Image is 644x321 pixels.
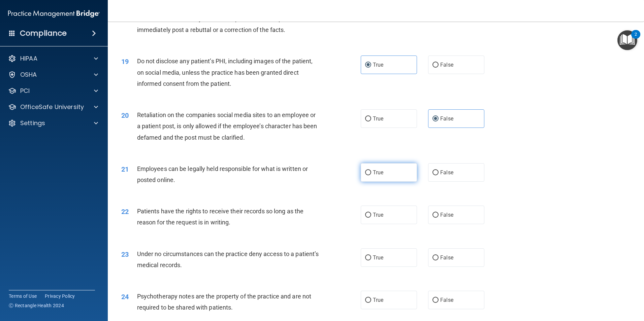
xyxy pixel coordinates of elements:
[20,87,30,95] p: PCI
[373,297,383,303] span: True
[20,29,67,38] h4: Compliance
[440,62,453,68] span: False
[373,169,383,176] span: True
[432,63,439,68] input: False
[8,55,98,63] a: HIPAA
[432,255,439,260] input: False
[8,119,98,127] a: Settings
[432,170,439,175] input: False
[365,116,371,121] input: True
[20,103,84,111] p: OfficeSafe University
[137,111,317,141] span: Retaliation on the companies social media sites to an employee or a patient post, is only allowed...
[20,71,37,79] p: OSHA
[432,116,439,121] input: False
[365,255,371,260] input: True
[137,293,311,311] span: Psychotherapy notes are the property of the practice and are not required to be shared with patie...
[440,212,453,218] span: False
[373,115,383,122] span: True
[8,7,100,21] img: PMB logo
[365,63,371,68] input: True
[121,111,129,119] span: 20
[373,62,383,68] span: True
[432,213,439,218] input: False
[121,293,129,301] span: 24
[121,58,129,66] span: 19
[137,58,313,87] span: Do not disclose any patient’s PHI, including images of the patient, on social media, unless the p...
[137,165,308,183] span: Employees can be legally held responsible for what is written or posted online.
[9,293,37,299] a: Terms of Use
[373,254,383,261] span: True
[20,119,45,127] p: Settings
[137,208,303,226] span: Patients have the rights to receive their records so long as the reason for the request is in wri...
[137,250,319,269] span: Under no circumstances can the practice deny access to a patient’s medical records.
[20,55,37,63] p: HIPAA
[45,293,75,299] a: Privacy Policy
[440,169,453,176] span: False
[8,71,98,79] a: OSHA
[121,208,129,216] span: 22
[440,254,453,261] span: False
[365,298,371,303] input: True
[121,165,129,173] span: 21
[365,170,371,175] input: True
[432,298,439,303] input: False
[635,34,637,43] div: 2
[8,103,98,111] a: OfficeSafe University
[121,250,129,258] span: 23
[365,213,371,218] input: True
[9,302,64,309] span: Ⓒ Rectangle Health 2024
[373,212,383,218] span: True
[440,115,453,122] span: False
[8,87,98,95] a: PCI
[440,297,453,303] span: False
[617,30,637,50] button: Open Resource Center, 2 new notifications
